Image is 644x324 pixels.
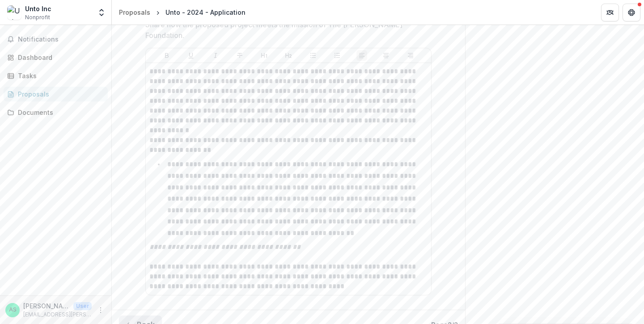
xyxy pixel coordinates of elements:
a: Documents [4,105,108,120]
nav: breadcrumb [115,6,249,19]
button: Strike [234,50,245,61]
p: User [73,302,92,310]
div: Dashboard [18,53,101,62]
button: Underline [186,50,196,61]
button: Align Right [405,50,416,61]
span: Notifications [18,36,104,43]
div: Albany Smith [9,307,17,313]
div: Unto Inc [25,4,51,13]
button: Ordered List [332,50,343,61]
button: Notifications [4,32,108,46]
div: Tasks [18,71,101,80]
button: Heading 1 [259,50,270,61]
div: Unto - 2024 - Application [165,8,246,17]
button: Partners [601,4,619,21]
button: Align Center [381,50,391,61]
button: Get Help [623,4,640,21]
p: [EMAIL_ADDRESS][PERSON_NAME][DOMAIN_NAME] [23,311,92,319]
button: More [95,305,106,316]
button: Open entity switcher [95,4,108,21]
div: Proposals [18,89,101,99]
button: Heading 2 [283,50,294,61]
a: Proposals [4,87,108,101]
p: [PERSON_NAME] [23,301,70,311]
a: Dashboard [4,50,108,65]
button: Italicize [210,50,221,61]
img: Unto Inc [7,5,21,20]
div: Documents [18,108,101,117]
a: Tasks [4,68,108,83]
div: Proposals [119,8,150,17]
p: Share how the proposed project meets the mission of The [PERSON_NAME] Foundation. [145,19,419,41]
span: Nonprofit [25,13,50,21]
a: Proposals [115,6,154,19]
button: Bullet List [308,50,318,61]
button: Bold [161,50,172,61]
button: Align Left [356,50,367,61]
